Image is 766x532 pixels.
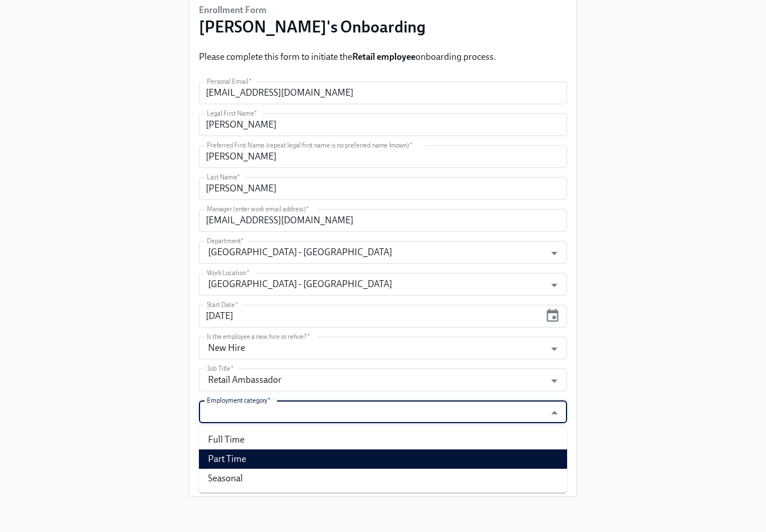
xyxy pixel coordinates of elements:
input: MM/DD/YYYY [199,305,540,328]
button: Open [545,340,563,358]
button: Open [545,372,563,390]
h6: Enrollment Form [199,4,426,17]
h3: [PERSON_NAME]'s Onboarding [199,17,426,37]
li: Seasonal [199,469,567,488]
li: Part Time [199,449,567,469]
p: Please complete this form to initiate the onboarding process. [199,51,496,63]
button: Close [545,404,563,421]
button: Open [545,276,563,294]
button: Open [545,244,563,262]
strong: Retail employee [352,51,415,62]
li: Full Time [199,430,567,449]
